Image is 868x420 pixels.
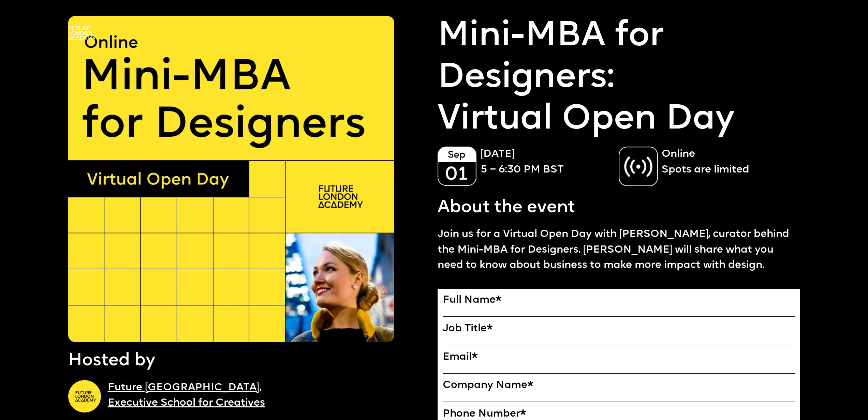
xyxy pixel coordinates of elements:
a: Future [GEOGRAPHIC_DATA],Executive School for Creatives [108,382,265,409]
p: Virtual Open Day [438,16,800,141]
a: Mini-MBA for Designers: [438,16,800,99]
label: Full Name [443,294,795,307]
p: [DATE] 5 – 6:30 PM BST [481,147,564,178]
p: About the event [438,196,575,220]
p: Online Spots are limited [662,147,749,178]
label: Company Name [443,379,795,392]
p: Hosted by [68,349,155,373]
p: Join us for a Virtual Open Day with [PERSON_NAME], curator behind the Mini-MBA for Designers. [PE... [438,227,800,273]
img: A yellow circle with Future London Academy logo [68,380,101,413]
img: A yellow square saying "Online, Mini-MBA for Designers" Virtual Open Day with the photo of curato... [68,16,394,342]
label: Job Title [443,323,795,335]
label: Email [443,351,795,364]
img: A logo saying in 3 lines: Future London Academy [68,26,96,40]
